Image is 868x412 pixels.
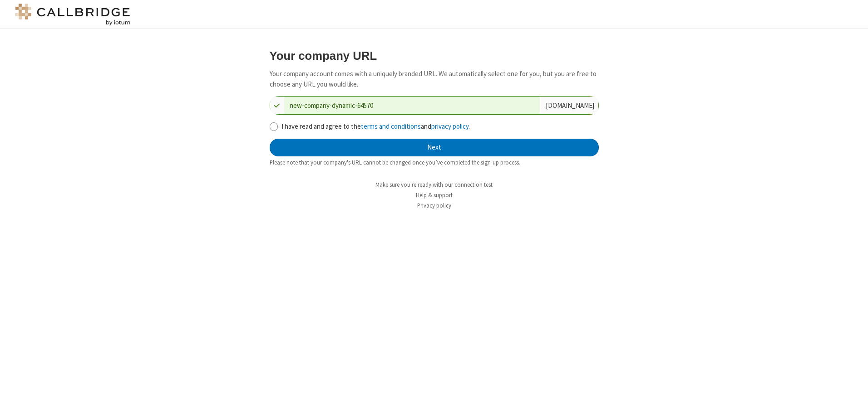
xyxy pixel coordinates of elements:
[431,122,469,131] a: privacy policy
[284,97,540,114] input: Company URL
[540,97,598,114] div: . [DOMAIN_NAME]
[361,122,421,131] a: terms and conditions
[270,49,599,62] h3: Your company URL
[270,139,599,157] button: Next
[416,191,453,199] a: Help & support
[14,4,132,25] img: logo@2x.png
[417,202,451,209] a: Privacy policy
[281,121,599,132] label: I have read and agree to the and .
[270,158,599,167] div: Please note that your company's URL cannot be changed once you’ve completed the sign-up process.
[270,69,599,89] p: Your company account comes with a uniquely branded URL. We automatically select one for you, but ...
[375,181,493,189] a: Make sure you're ready with our connection test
